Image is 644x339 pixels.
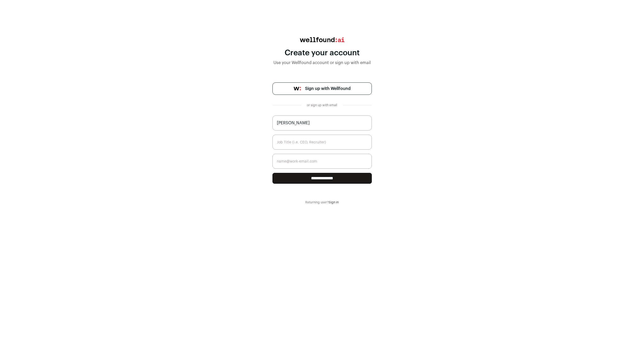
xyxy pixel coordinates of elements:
[300,37,344,42] img: wellfound:ai
[272,48,372,58] div: Create your account
[272,115,372,130] input: Jane Smith
[272,135,372,150] input: Job Title (i.e. CEO, Recruiter)
[294,87,301,90] img: wellfound-symbol-flush-black-fb3c872781a75f747ccb3a119075da62bfe97bd399995f84a933054e44a575c4.png
[272,154,372,169] input: name@work-email.com
[329,201,339,204] a: Sign in
[272,60,372,66] div: Use your Wellfound account or sign up with email
[305,86,351,92] span: Sign up with Wellfound
[306,103,339,107] div: or sign up with email
[272,200,372,204] div: Returning user?
[272,82,372,95] a: Sign up with Wellfound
